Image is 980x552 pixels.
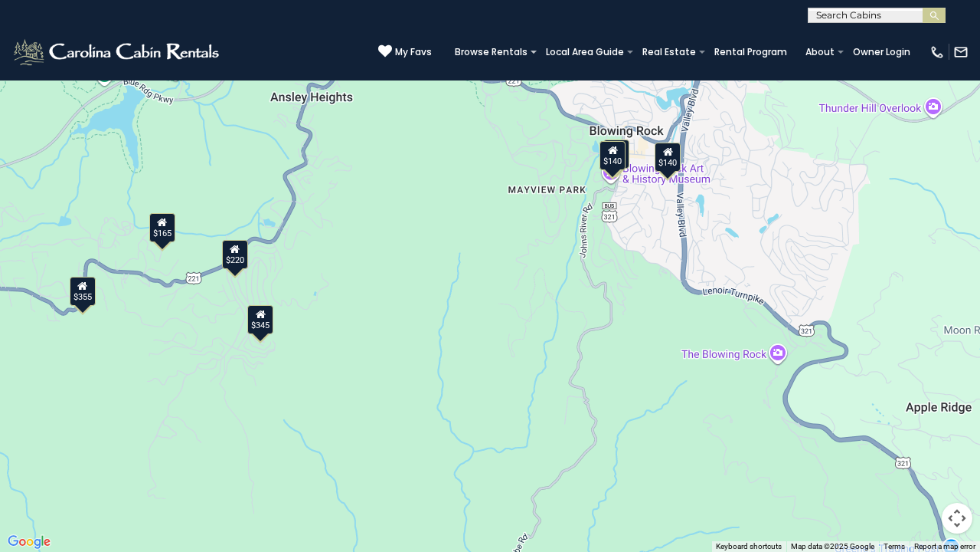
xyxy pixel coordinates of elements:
img: mail-regular-white.png [953,44,969,60]
img: phone-regular-white.png [929,44,945,60]
a: Rental Program [707,41,795,63]
a: Browse Rentals [447,41,535,63]
a: Owner Login [845,41,918,63]
a: Local Area Guide [538,41,632,63]
a: My Favs [378,44,432,60]
span: My Favs [395,45,432,59]
img: White-1-2.png [11,37,224,67]
a: Real Estate [635,41,704,63]
a: About [798,41,842,63]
